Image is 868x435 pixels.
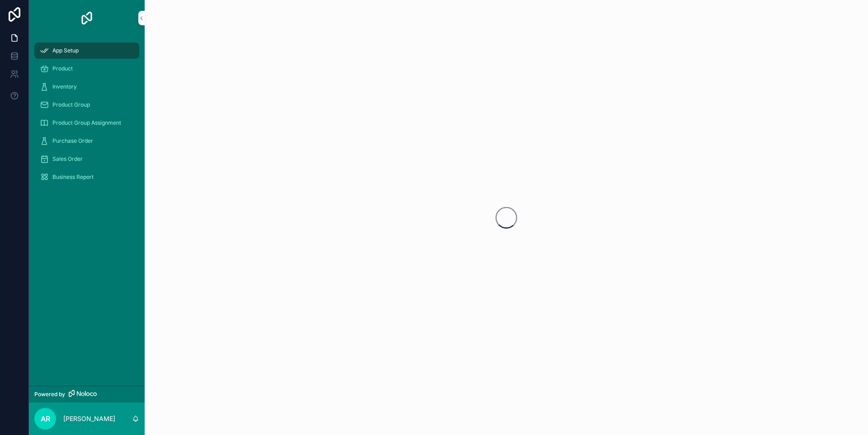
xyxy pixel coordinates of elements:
[34,61,139,77] a: Product
[80,11,94,25] img: App logo
[52,65,73,72] span: Product
[29,36,145,197] div: scrollable content
[52,47,79,54] span: App Setup
[52,155,83,163] span: Sales Order
[34,133,139,149] a: Purchase Order
[41,413,50,424] span: AR
[34,79,139,95] a: Inventory
[34,42,139,59] a: App Setup
[29,386,145,402] a: Powered by
[34,391,65,398] span: Powered by
[34,169,139,185] a: Business Report
[63,414,115,423] p: [PERSON_NAME]
[34,151,139,167] a: Sales Order
[52,137,93,145] span: Purchase Order
[34,115,139,131] a: Product Group Assignment
[52,83,77,90] span: Inventory
[52,173,94,181] span: Business Report
[52,119,121,126] span: Product Group Assignment
[34,97,139,113] a: Product Group
[52,101,90,108] span: Product Group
